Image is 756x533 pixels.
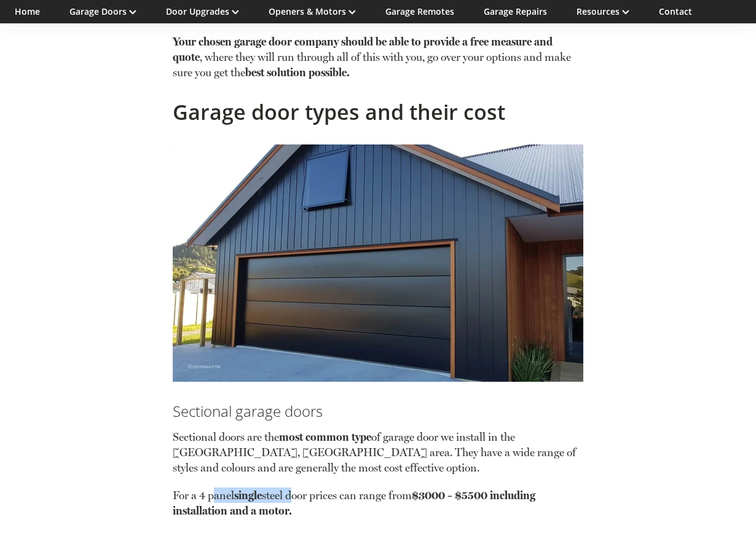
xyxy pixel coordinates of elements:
strong: Your chosen garage door company should be able to provide a free measure and quote [173,35,553,63]
h2: Garage door types and their cost [173,100,583,125]
p: , where they will run through all of this with you, go over your options and make sure you get the [173,34,583,80]
strong: single [234,489,262,502]
a: Openers & Motors [269,6,356,17]
a: Resources [577,6,629,17]
strong: most common type [279,430,371,443]
a: Garage Doors [69,6,136,17]
h3: Sectional garage doors [173,401,583,420]
p: Sectional doors are the of garage door we install in the [GEOGRAPHIC_DATA], [GEOGRAPHIC_DATA] are... [173,429,583,488]
strong: best solution possible. [245,66,350,79]
a: Home [15,6,40,17]
a: Garage Repairs [484,6,547,17]
a: Door Upgrades [166,6,239,17]
a: Garage Remotes [385,6,454,17]
a: Contact [659,6,692,17]
p: For a 4 panel steel door prices can range from [173,488,583,531]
